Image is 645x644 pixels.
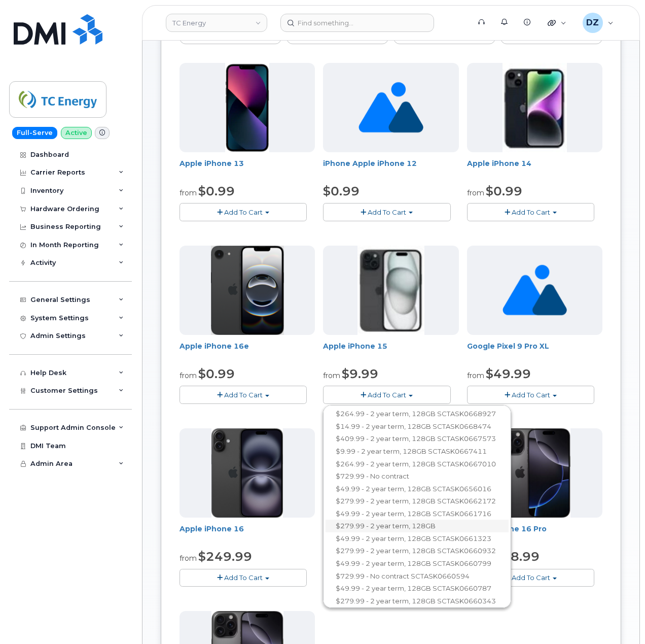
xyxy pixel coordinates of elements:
[586,17,599,29] span: DZ
[211,246,284,335] img: iphone16e.png
[326,570,509,583] a: $729.99 - No contract SCTASK0660594
[467,203,594,221] button: Add To Cart
[166,14,267,32] a: TC Energy
[498,428,570,518] img: iphone_16_pro.png
[467,341,602,361] div: Google Pixel 9 Pro XL
[211,428,283,518] img: iphone_16_plus.png
[323,159,417,168] a: iPhone Apple iPhone 12
[323,371,340,380] small: from
[198,184,235,198] span: $0.99
[180,386,307,403] button: Add To Cart
[326,495,509,507] a: $279.99 - 2 year term, 128GB SCTASK0662172
[486,184,522,198] span: $0.99
[323,386,450,403] button: Add To Cart
[467,158,602,179] div: Apple iPhone 14
[180,188,197,197] small: from
[467,569,594,587] button: Add To Cart
[323,158,458,179] div: iPhone Apple iPhone 12
[180,341,315,361] div: Apple iPhone 16e
[486,366,531,381] span: $49.99
[323,342,387,351] a: Apple iPhone 15
[541,13,574,33] div: Quicklinks
[467,188,484,197] small: from
[180,158,315,179] div: Apple iPhone 13
[503,246,567,335] img: no_image_found-2caef05468ed5679b831cfe6fc140e25e0c280774317ffc20a367ab7fd17291e.png
[326,520,509,532] a: $279.99 - 2 year term, 128GB
[357,246,425,335] img: iphone15.jpg
[467,342,549,351] a: Google Pixel 9 Pro XL
[180,203,307,221] button: Add To Cart
[326,458,509,470] a: $264.99 - 2 year term, 128GB SCTASK0667010
[180,524,244,533] a: Apple iPhone 16
[467,159,531,168] a: Apple iPhone 14
[467,386,594,403] button: Add To Cart
[467,371,484,380] small: from
[224,391,263,399] span: Add To Cart
[503,63,567,152] img: iphone14.jpg
[180,524,315,544] div: Apple iPhone 16
[467,524,602,544] div: Apple iPhone 16 Pro
[180,342,249,351] a: Apple iPhone 16e
[326,483,509,495] a: $49.99 - 2 year term, 128GB SCTASK0656016
[576,13,621,33] div: Devon Zellars
[326,507,509,520] a: $49.99 - 2 year term, 128GB SCTASK0661716
[326,470,509,483] a: $729.99 - No contract
[326,445,509,458] a: $9.99 - 2 year term, 128GB SCTASK0667411
[486,549,540,564] span: $448.99
[342,366,378,381] span: $9.99
[224,208,263,216] span: Add To Cart
[180,159,244,168] a: Apple iPhone 13
[180,371,197,380] small: from
[326,432,509,445] a: $409.99 - 2 year term, 128GB SCTASK0667573
[225,63,269,152] img: att13.png
[368,391,406,399] span: Add To Cart
[323,341,458,361] div: Apple iPhone 15
[180,554,197,563] small: from
[326,607,509,620] a: $49.99 - 2 Year Activation (128 GB)
[326,408,509,420] a: $264.99 - 2 year term, 128GB SCTASK0668927
[512,208,550,216] span: Add To Cart
[512,573,550,582] span: Add To Cart
[323,184,360,198] span: $0.99
[323,203,450,221] button: Add To Cart
[198,366,235,381] span: $0.99
[326,420,509,433] a: $14.99 - 2 year term, 128GB SCTASK0668474
[280,14,434,32] input: Find something...
[359,63,423,152] img: no_image_found-2caef05468ed5679b831cfe6fc140e25e0c280774317ffc20a367ab7fd17291e.png
[180,569,307,587] button: Add To Cart
[326,545,509,557] a: $279.99 - 2 year term, 128GB SCTASK0660932
[326,557,509,570] a: $49.99 - 2 year term, 128GB SCTASK0660799
[601,600,637,636] iframe: Messenger Launcher
[368,208,406,216] span: Add To Cart
[326,582,509,595] a: $49.99 - 2 year term, 128GB SCTASK0660787
[326,595,509,607] a: $279.99 - 2 year term, 128GB SCTASK0660343
[326,532,509,545] a: $49.99 - 2 year term, 128GB SCTASK0661323
[198,549,252,564] span: $249.99
[512,391,550,399] span: Add To Cart
[224,573,263,582] span: Add To Cart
